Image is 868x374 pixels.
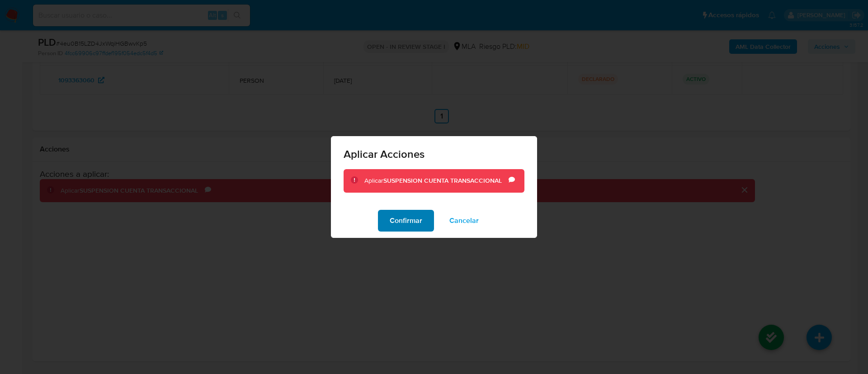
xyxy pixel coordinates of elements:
button: Cancelar [438,210,491,232]
button: Confirmar [378,210,434,232]
div: Aplicar [364,176,509,185]
span: Aplicar Acciones [344,149,524,160]
span: Confirmar [390,211,422,231]
b: SUSPENSION CUENTA TRANSACCIONAL [383,176,502,185]
span: Cancelar [449,211,479,231]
